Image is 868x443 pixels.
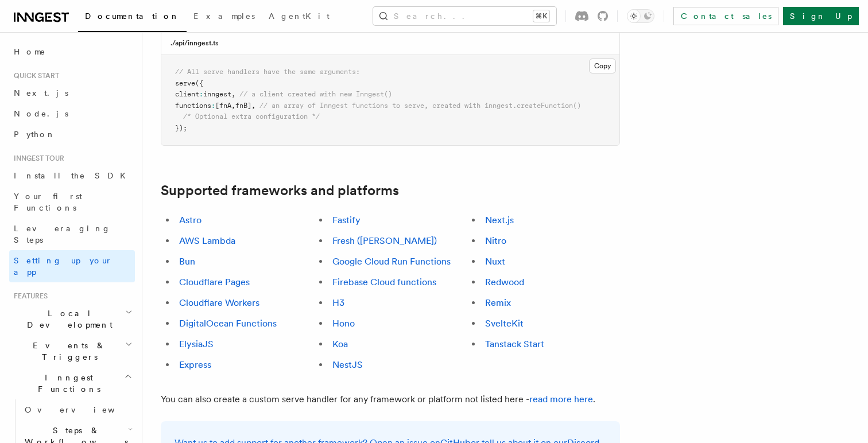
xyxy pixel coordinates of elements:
[627,9,654,23] button: Toggle dark mode
[179,215,201,226] a: Astro
[485,215,514,226] a: Next.js
[179,235,235,246] a: AWS Lambda
[673,7,778,25] a: Contact sales
[175,90,199,98] span: client
[332,256,451,267] a: Google Cloud Run Functions
[78,3,187,32] a: Documentation
[179,359,211,370] a: Express
[9,367,135,399] button: Inngest Functions
[332,297,344,308] a: H3
[175,124,187,132] span: });
[175,102,211,110] span: functions
[187,3,262,31] a: Examples
[259,102,581,110] span: // an array of Inngest functions to serve, created with inngest.createFunction()
[193,11,255,21] span: Examples
[20,399,135,420] a: Overview
[175,79,195,87] span: serve
[14,109,68,118] span: Node.js
[14,171,133,180] span: Install the SDK
[239,90,392,98] span: // a client created with new Inngest()
[14,224,111,244] span: Leveraging Steps
[332,215,361,226] a: Fastify
[533,10,549,22] kbd: ⌘K
[332,359,363,370] a: NestJS
[170,38,219,48] h3: ./api/inngest.ts
[179,297,259,308] a: Cloudflare Workers
[9,124,135,145] a: Python
[485,277,524,287] a: Redwood
[14,192,82,212] span: Your first Functions
[9,186,135,218] a: Your first Functions
[262,3,336,31] a: AgentKit
[9,41,135,62] a: Home
[179,277,250,287] a: Cloudflare Pages
[25,405,143,414] span: Overview
[485,235,506,246] a: Nitro
[332,277,436,287] a: Firebase Cloud functions
[14,130,56,139] span: Python
[332,318,355,329] a: Hono
[9,292,48,301] span: Features
[9,154,64,163] span: Inngest tour
[199,90,203,98] span: :
[332,339,348,349] a: Koa
[9,103,135,124] a: Node.js
[589,59,616,73] button: Copy
[215,102,231,110] span: [fnA
[231,102,235,110] span: ,
[783,7,859,25] a: Sign Up
[235,102,251,110] span: fnB]
[251,102,255,110] span: ,
[175,68,360,76] span: // All serve handlers have the same arguments:
[269,11,330,21] span: AgentKit
[14,46,46,57] span: Home
[9,165,135,186] a: Install the SDK
[203,90,231,98] span: inngest
[9,335,135,367] button: Events & Triggers
[485,297,511,308] a: Remix
[231,90,235,98] span: ,
[485,318,524,329] a: SvelteKit
[161,182,399,199] a: Supported frameworks and platforms
[195,79,203,87] span: ({
[183,112,320,121] span: /* Optional extra configuration */
[529,394,593,405] a: read more here
[9,303,135,335] button: Local Development
[332,235,437,246] a: Fresh ([PERSON_NAME])
[9,250,135,282] a: Setting up your app
[9,83,135,103] a: Next.js
[9,372,124,395] span: Inngest Functions
[14,256,113,277] span: Setting up your app
[85,11,180,21] span: Documentation
[14,88,68,98] span: Next.js
[373,7,556,25] button: Search...⌘K
[9,340,125,363] span: Events & Triggers
[179,318,277,329] a: DigitalOcean Functions
[485,256,505,267] a: Nuxt
[161,391,620,407] p: You can also create a custom serve handler for any framework or platform not listed here - .
[9,308,125,331] span: Local Development
[9,71,59,80] span: Quick start
[179,339,214,349] a: ElysiaJS
[179,256,195,267] a: Bun
[9,218,135,250] a: Leveraging Steps
[211,102,215,110] span: :
[485,339,544,349] a: Tanstack Start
